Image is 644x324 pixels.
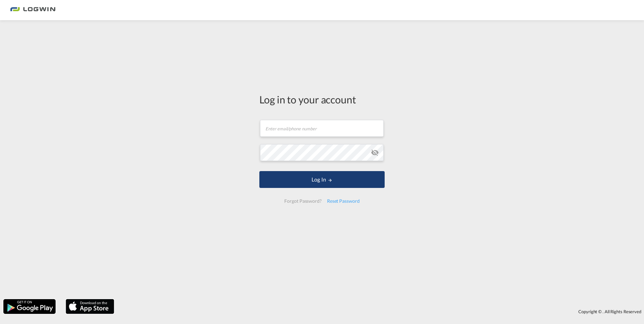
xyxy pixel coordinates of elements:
div: Reset Password [324,195,362,207]
img: google.png [3,298,56,315]
img: apple.png [65,298,115,315]
div: Forgot Password? [282,195,324,207]
img: bc73a0e0d8c111efacd525e4c8ad7d32.png [10,3,56,18]
md-icon: icon-eye-off [371,149,379,157]
input: Enter email/phone number [260,120,384,137]
div: Copyright © . All Rights Reserved [118,306,644,317]
button: LOGIN [259,171,385,188]
div: Log in to your account [259,92,385,106]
